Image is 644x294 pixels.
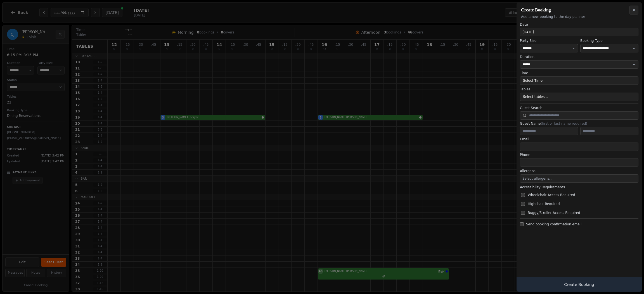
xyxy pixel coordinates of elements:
label: Duration [520,55,638,59]
input: Send booking confirmation email [520,222,524,226]
span: Select allergens... [522,177,552,180]
button: Select Time [520,76,638,85]
button: Select allergens... [520,174,638,183]
p: Add a new booking to the day planner [521,15,637,19]
button: [DATE] [520,28,638,36]
label: Party Size [520,38,578,43]
label: Date [520,22,638,27]
input: Highchair Required [521,202,525,206]
label: Time [520,71,638,75]
label: Guest Name [520,121,638,126]
input: Wheelchair Access Required [521,193,525,197]
button: Select tables... [520,93,638,101]
span: (first or last name required) [541,122,587,126]
label: Allergens [520,169,638,173]
span: Highchair Required [528,202,560,206]
span: Send booking confirmation email [526,222,581,226]
span: Buggy/Stroller Access Required [528,211,580,215]
label: Email [520,137,638,141]
label: Booking Type [580,38,638,43]
h2: Create Booking [521,7,637,13]
label: Phone [520,153,638,157]
label: Accessibility Requirements [520,185,638,189]
button: Create Booking [517,277,642,292]
input: Buggy/Stroller Access Required [521,211,525,215]
label: Guest Search [520,106,638,110]
span: Wheelchair Access Required [528,193,575,197]
label: Tables [520,87,638,91]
